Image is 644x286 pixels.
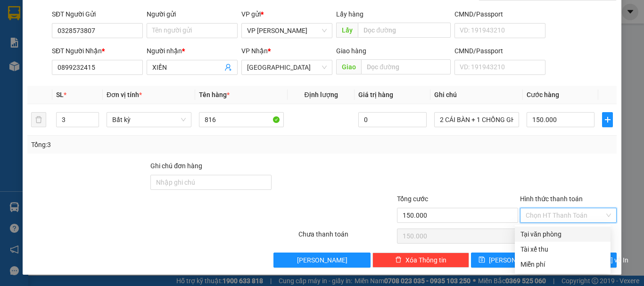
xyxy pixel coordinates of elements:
[603,116,612,123] span: plus
[520,244,605,254] div: Tài xế thu
[52,9,143,19] div: SĐT Người Gửi
[199,112,284,127] input: VD: Bàn, Ghế
[52,46,143,56] div: SĐT Người Nhận
[336,47,366,55] span: Giao hàng
[150,162,202,170] label: Ghi chú đơn hàng
[336,10,363,18] span: Lấy hàng
[395,256,402,264] span: delete
[545,253,617,268] button: printer[PERSON_NAME] và In
[241,9,332,19] div: VP gửi
[454,46,545,56] div: CMND/Passport
[273,253,370,268] button: [PERSON_NAME]
[247,24,327,38] span: VP Phan Rí
[520,259,605,270] div: Miễn phí
[336,23,358,38] span: Lấy
[358,23,451,38] input: Dọc đường
[147,46,238,56] div: Người nhận
[479,256,485,264] span: save
[247,60,327,74] span: Sài Gòn
[527,91,559,98] span: Cước hàng
[31,139,249,150] div: Tổng: 3
[224,64,232,71] span: user-add
[489,255,539,265] span: [PERSON_NAME]
[358,91,393,98] span: Giá trị hàng
[297,255,347,265] span: [PERSON_NAME]
[361,59,451,74] input: Dọc đường
[602,112,613,127] button: plus
[297,229,396,245] div: Chưa thanh toán
[147,9,238,19] div: Người gửi
[520,229,605,239] div: Tại văn phòng
[471,253,543,268] button: save[PERSON_NAME]
[434,112,519,127] input: Ghi Chú
[150,175,272,190] input: Ghi chú đơn hàng
[430,86,523,104] th: Ghi chú
[107,91,142,98] span: Đơn vị tính
[372,253,469,268] button: deleteXóa Thông tin
[454,9,545,19] div: CMND/Passport
[358,112,426,127] input: 0
[336,59,361,74] span: Giao
[405,255,446,265] span: Xóa Thông tin
[31,112,46,127] button: delete
[520,195,583,203] label: Hình thức thanh toán
[241,47,268,55] span: VP Nhận
[304,91,338,98] span: Định lượng
[199,91,230,98] span: Tên hàng
[56,91,64,98] span: SL
[112,113,186,127] span: Bất kỳ
[397,195,428,203] span: Tổng cước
